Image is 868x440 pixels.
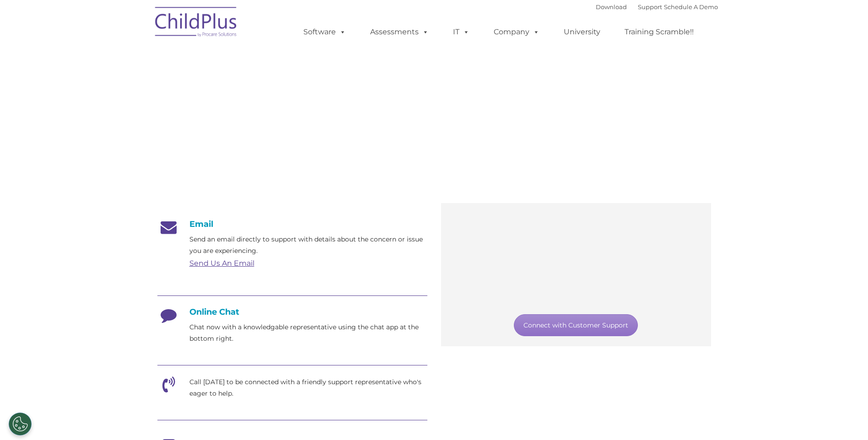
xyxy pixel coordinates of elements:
h4: Online Chat [157,307,427,317]
p: Chat now with a knowledgable representative using the chat app at the bottom right. [189,322,427,344]
h4: Email [157,219,427,229]
p: Call [DATE] to be connected with a friendly support representative who's eager to help. [189,376,427,399]
a: Company [485,23,549,41]
img: ChildPlus by Procare Solutions [151,0,242,46]
a: Connect with Customer Support [514,314,638,336]
a: Software [294,23,355,41]
font: | [596,3,718,11]
a: Download [596,3,627,11]
a: Assessments [361,23,438,41]
button: Cookies Settings [9,413,32,435]
a: University [555,23,609,41]
a: Schedule A Demo [664,3,718,11]
a: IT [444,23,479,41]
a: Training Scramble!! [615,23,703,41]
p: Send an email directly to support with details about the concern or issue you are experiencing. [189,234,427,257]
a: Support [638,3,662,11]
a: Send Us An Email [189,259,254,268]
